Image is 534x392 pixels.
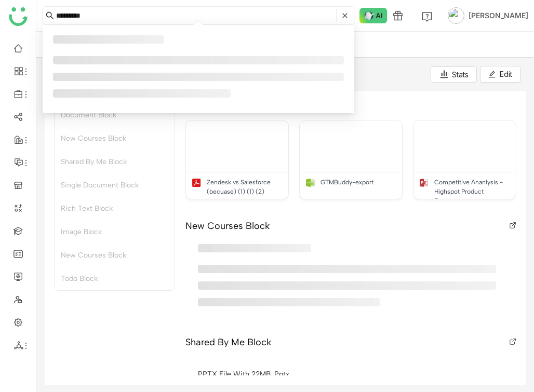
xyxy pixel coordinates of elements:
[413,120,516,172] img: 6867786ba3c5366050dbe220
[321,178,373,187] div: GTMBuddy-export
[186,120,288,172] img: 685e8286707c403f48eb6c2d
[55,267,175,290] div: Todo Block
[419,178,429,188] img: pptx.svg
[55,150,175,173] div: Shared By Me Block
[185,336,271,348] div: Shared By Me Block
[207,178,283,196] div: Zendesk vs Salesforce (becuase) (1) (1) (2)
[480,66,520,83] button: Edit
[300,120,402,172] img: 685e8242707c403f48eb6917
[55,220,175,244] div: Image Block
[422,11,432,22] img: help.svg
[198,369,289,380] div: PPTX File with 22MB .pptx
[55,127,175,150] div: New Courses Block
[469,10,528,21] span: [PERSON_NAME]
[55,103,175,127] div: Document Block
[500,69,512,80] span: Edit
[55,173,175,197] div: Single Document Block
[185,220,270,232] div: New Courses Block
[305,178,315,188] img: csv.svg
[439,69,469,80] div: Stats
[448,7,464,24] img: avatar
[55,197,175,220] div: Rich Text Block
[9,7,28,26] img: logo
[439,69,449,79] img: stats.svg
[191,178,202,188] img: pdf.svg
[359,8,388,23] img: ask-buddy-normal.svg
[55,244,175,267] div: New Courses Block
[434,178,511,204] div: Competitive Ananlysis - Highspot Product Features.pptx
